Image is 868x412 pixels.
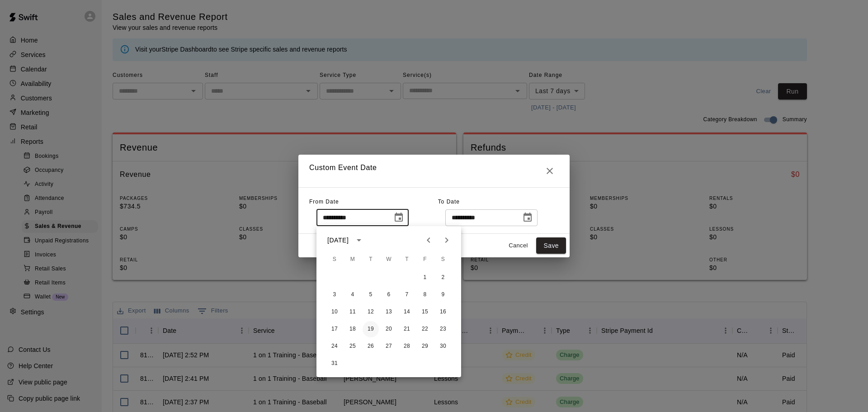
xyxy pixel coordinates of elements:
[519,208,537,227] button: Choose date, selected date is Sep 15, 2025
[363,321,379,337] button: 19
[326,321,343,337] button: 17
[344,338,361,355] button: 25
[435,321,451,337] button: 23
[381,304,397,320] button: 13
[417,321,433,337] button: 22
[326,355,343,372] button: 31
[326,304,343,320] button: 10
[381,287,397,303] button: 6
[435,251,451,269] span: Saturday
[344,287,361,303] button: 4
[435,304,451,320] button: 16
[381,338,397,355] button: 27
[417,338,433,355] button: 29
[399,251,415,269] span: Thursday
[417,270,433,286] button: 1
[399,338,415,355] button: 28
[326,287,343,303] button: 3
[363,251,379,269] span: Tuesday
[438,199,460,205] span: To Date
[326,338,343,355] button: 24
[298,155,570,187] h2: Custom Event Date
[309,199,339,205] span: From Date
[420,231,438,249] button: Previous month
[381,321,397,337] button: 20
[541,162,559,180] button: Close
[417,287,433,303] button: 8
[381,251,397,269] span: Wednesday
[504,239,533,253] button: Cancel
[399,321,415,337] button: 21
[363,287,379,303] button: 5
[344,304,361,320] button: 11
[344,321,361,337] button: 18
[363,338,379,355] button: 26
[363,304,379,320] button: 12
[435,338,451,355] button: 30
[326,251,343,269] span: Sunday
[435,270,451,286] button: 2
[399,287,415,303] button: 7
[417,304,433,320] button: 15
[417,251,433,269] span: Friday
[344,251,361,269] span: Monday
[390,208,408,227] button: Choose date, selected date is Sep 8, 2025
[438,231,456,249] button: Next month
[435,287,451,303] button: 9
[351,232,367,248] button: calendar view is open, switch to year view
[327,236,349,245] div: [DATE]
[399,304,415,320] button: 14
[536,237,566,254] button: Save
